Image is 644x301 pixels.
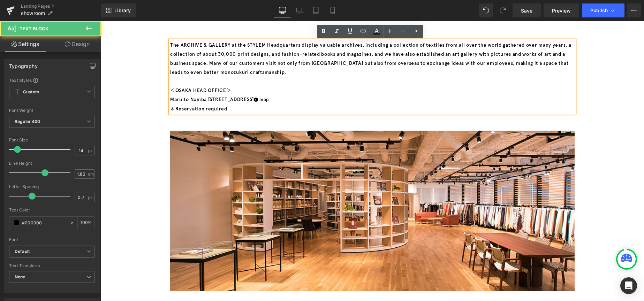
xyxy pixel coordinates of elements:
button: More [627,3,641,17]
span: px [88,195,94,200]
a: New Library [101,3,136,17]
div: Text Styles [9,77,95,83]
a: Laptop [291,3,308,17]
b: Regular 400 [15,119,40,124]
a: Desktop [274,3,291,17]
div: Font Weight [9,108,95,113]
span: Save [521,7,532,14]
div: % [78,217,94,229]
button: Publish [582,3,624,17]
div: Text Color [9,208,95,213]
a: Landing Pages [21,3,101,9]
div: Typography [9,59,38,69]
span: Publish [590,8,608,13]
p: The ARCHIVE & GALLERY at the STYLEM Headquarters display valuable archives, including a collectio... [69,20,474,56]
button: Undo [479,3,493,17]
a: Mobile [324,3,341,17]
span: Preview [552,7,571,14]
b: Custom [23,89,39,95]
button: Redo [496,3,510,17]
span: showroom [21,10,45,16]
div: Font [9,237,95,242]
a: map [153,74,168,83]
span: em [88,172,94,176]
a: Design [52,36,103,52]
div: Letter Spacing [9,184,95,189]
div: Open Intercom Messenger [620,277,637,294]
span: px [88,148,94,153]
p: ＜OSAKA HEAD OFFICE＞ [69,65,474,74]
a: Preview [544,3,579,17]
p: Maruito Namba [STREET_ADDRESS] ＊Reservation required [69,74,474,92]
b: None [15,274,25,279]
div: Text Transform [9,263,95,268]
div: Line Height [9,161,95,166]
i: Default [15,249,30,255]
a: Tablet [308,3,324,17]
span: Library [114,7,131,14]
div: Font Size [9,138,95,142]
input: Color [22,219,67,226]
span: Text Block [20,26,48,31]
